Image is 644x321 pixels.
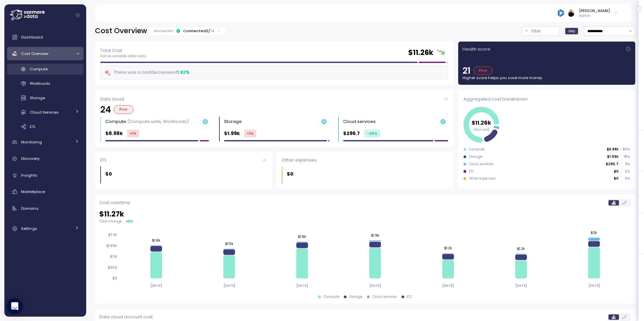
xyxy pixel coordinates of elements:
[588,283,600,288] tspan: [DATE]
[7,107,84,118] a: Cloud Services
[7,78,84,89] a: Workloads
[99,219,122,224] p: Total change
[126,219,133,224] div: ▾
[95,151,272,189] a: ETL$0
[614,169,619,174] p: $0
[324,295,339,299] div: Compute
[531,28,541,35] p: Filter
[473,66,493,75] div: Poor
[30,95,45,101] span: Storage
[622,154,630,159] p: 18 %
[579,13,610,18] p: Admin
[112,276,117,280] tspan: $0
[7,185,84,198] a: Marketplace
[95,90,454,147] a: Data cloud24PoorCompute (Compute units, Workloads)$8.98k+1%Storage $1.99k+1%Cloud services $296.7...
[21,156,40,161] span: Discovery
[522,26,560,36] button: Filter
[7,47,84,60] a: Cost Overview
[73,13,82,18] button: Collapse navigation
[7,92,84,104] a: Storage
[30,110,59,115] span: Cloud Services
[408,48,433,58] h2: $ 11.26k
[99,199,130,206] p: Cost overtime
[606,162,619,167] p: $296.7
[21,189,45,194] span: Marketplace
[372,295,397,299] div: Cloud services
[21,206,39,211] span: Domains
[152,238,160,243] tspan: $1.6k
[614,176,619,181] p: $0
[114,105,133,114] div: Poor
[21,51,48,56] span: Cost Overview
[579,8,610,13] div: [PERSON_NAME]
[7,30,84,44] a: Dashboard
[210,28,214,34] p: 14
[106,244,117,248] tspan: $1.65k
[463,46,490,53] p: Health score
[442,283,454,288] tspan: [DATE]
[349,295,363,299] div: Storage
[287,170,293,178] p: $0
[7,222,84,235] a: Settings
[7,169,84,182] a: Insights
[30,124,36,129] span: ETL
[622,169,630,174] p: 0 %
[298,235,306,239] tspan: $1.8k
[7,135,84,149] a: Monitoring
[622,147,630,152] p: 80 %
[569,28,575,34] span: Day
[105,130,123,137] p: $8.98k
[473,127,489,132] tspan: Total cost
[21,226,37,231] span: Settings
[7,298,23,314] div: Open Intercom Messenger
[30,66,48,72] span: Compute
[104,69,190,76] div: There was a cost decrease of
[622,162,630,167] p: 3 %
[150,283,162,288] tspan: [DATE]
[21,173,37,178] span: Insights
[154,28,173,34] p: Accounts:
[369,283,381,288] tspan: [DATE]
[591,231,597,235] tspan: $2k
[364,130,380,137] div: -49 %
[177,69,190,76] div: 1.82 %
[99,209,631,219] h2: $ 11.27k
[127,130,139,137] div: +1 %
[100,157,267,164] div: ETL
[30,81,50,86] span: Workloads
[110,255,117,259] tspan: $1.1k
[100,47,146,54] p: Total Cost
[225,242,233,246] tspan: $1.5k
[95,26,147,36] h2: Cost Overview
[100,54,146,59] p: Flat vs variable data costs
[469,176,496,181] div: Other expenses
[568,9,575,16] img: ALV-UjVXQUzG-r6sHBNAELmFkcVdal1_YTNxb4sAYu0HqahyvAaBd-F9Mx8P9cAJcLjYkBU-uKw29Fb8DW9EUyKZcBOfd6bsd...
[469,169,474,174] div: ETL
[463,75,631,80] p: Higher score helps you save more money
[7,202,84,215] a: Domains
[444,246,452,250] tspan: $1.2k
[244,130,256,137] div: +1 %
[469,162,494,167] div: Cloud services
[223,283,235,288] tspan: [DATE]
[464,96,630,103] div: Aggregated cost breakdown
[21,139,42,145] span: Monitoring
[469,147,485,152] div: Compute
[105,118,189,125] div: Compute
[183,28,214,34] div: Connected 2 /
[371,234,379,238] tspan: $1.9k
[407,295,412,299] div: ETL
[150,27,225,35] div: Accounts:Connected2/14
[7,121,84,132] a: ETL
[469,154,482,159] div: Storage
[343,118,376,125] div: Cloud services
[224,118,242,125] div: Storage
[108,265,117,270] tspan: $550
[99,314,153,320] p: Data cloud account cost
[7,152,84,166] a: Discovery
[108,233,117,237] tspan: $2.2k
[343,130,360,137] p: $296.7
[105,170,112,178] p: $0
[224,130,240,137] p: $1.99k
